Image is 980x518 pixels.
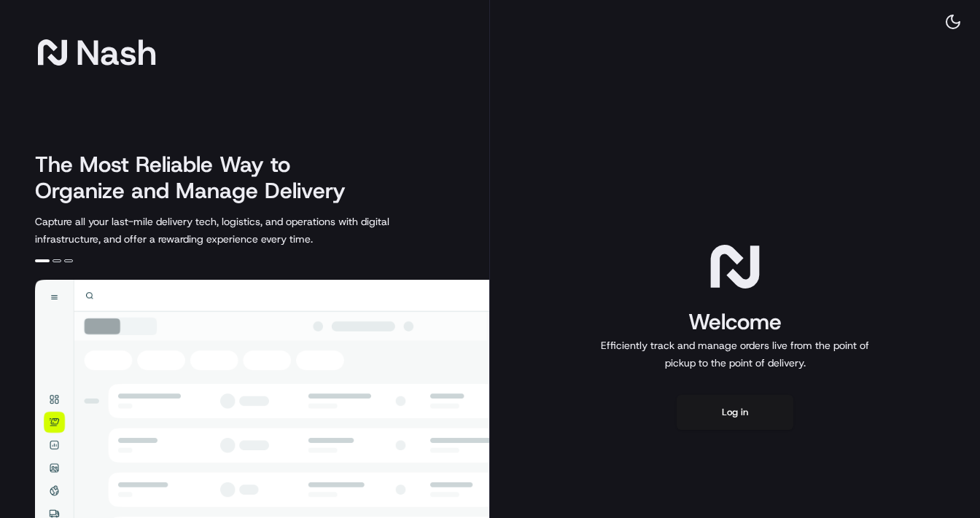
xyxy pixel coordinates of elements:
[35,213,455,248] p: Capture all your last-mile delivery tech, logistics, and operations with digital infrastructure, ...
[595,337,875,372] p: Efficiently track and manage orders live from the point of pickup to the point of delivery.
[76,38,157,67] span: Nash
[35,152,362,204] h2: The Most Reliable Way to Organize and Manage Delivery
[595,307,875,337] h1: Welcome
[677,395,793,430] button: Log in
